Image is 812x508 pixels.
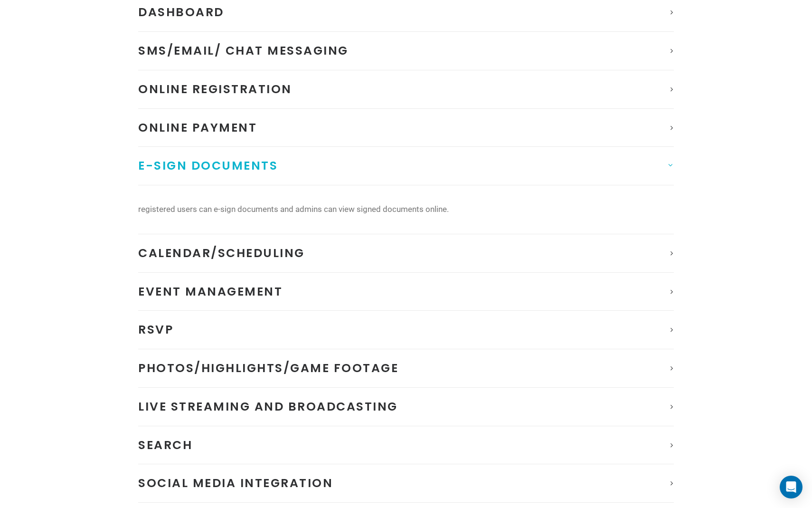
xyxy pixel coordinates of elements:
span: Dashboard [138,4,224,20]
a: Event Management [138,273,674,311]
div: Open Intercom Messenger [780,476,803,498]
a: Live Streaming and Broadcasting [138,388,674,426]
span: Calendar/Scheduling [138,245,305,261]
span: RSVP [138,321,173,338]
span: Event Management [138,283,283,300]
span: SMS/Email/ Chat Messaging [138,42,349,59]
a: E-Sign documents [138,147,674,185]
a: Online Payment [138,109,674,147]
a: Photos/Highlights/Game Footage [138,349,674,387]
p: registered users can e-sign documents and admins can view signed documents online. [138,202,674,217]
span: Live Streaming and Broadcasting [138,398,398,415]
span: Search [138,437,192,453]
a: RSVP [138,311,674,349]
span: E-Sign documents [138,157,278,174]
a: Social Media Integration [138,464,674,502]
span: Online Registration [138,81,292,97]
a: Search [138,426,674,464]
a: SMS/Email/ Chat Messaging [138,32,674,70]
a: Calendar/Scheduling [138,234,674,272]
span: Social Media Integration [138,475,333,491]
span: Photos/Highlights/Game Footage [138,360,398,376]
a: Online Registration [138,70,674,108]
span: Online Payment [138,119,257,136]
